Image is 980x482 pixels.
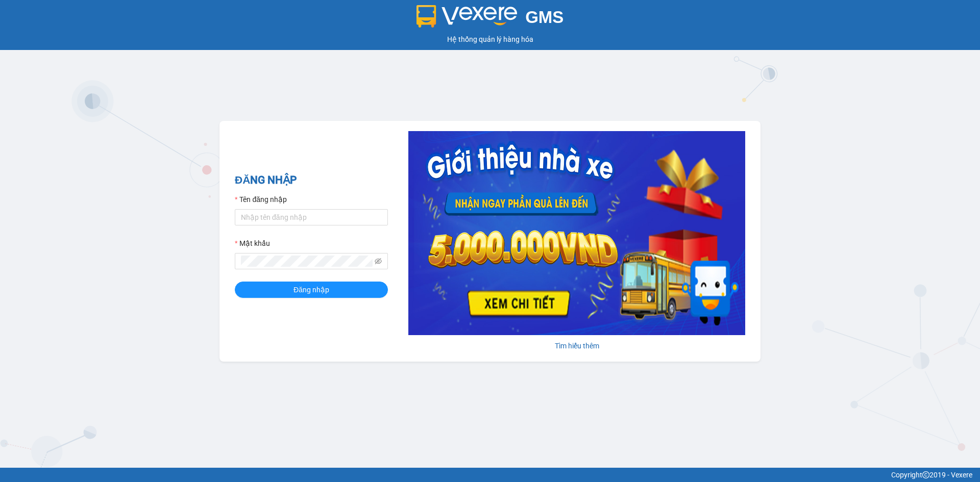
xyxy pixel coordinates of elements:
label: Tên đăng nhập [235,194,287,205]
span: Đăng nhập [293,284,329,295]
h2: ĐĂNG NHẬP [235,172,388,189]
img: banner-0 [408,131,745,335]
span: copyright [922,471,929,478]
div: Tìm hiểu thêm [408,340,745,351]
input: Tên đăng nhập [235,209,388,225]
label: Mật khẩu [235,238,270,249]
img: logo 2 [416,5,518,28]
input: Mật khẩu [241,256,373,267]
span: eye-invisible [375,258,382,265]
a: GMS [416,15,564,23]
div: Copyright 2019 - Vexere [8,469,972,480]
span: GMS [525,8,563,27]
button: Đăng nhập [235,282,388,298]
div: Hệ thống quản lý hàng hóa [3,34,977,45]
